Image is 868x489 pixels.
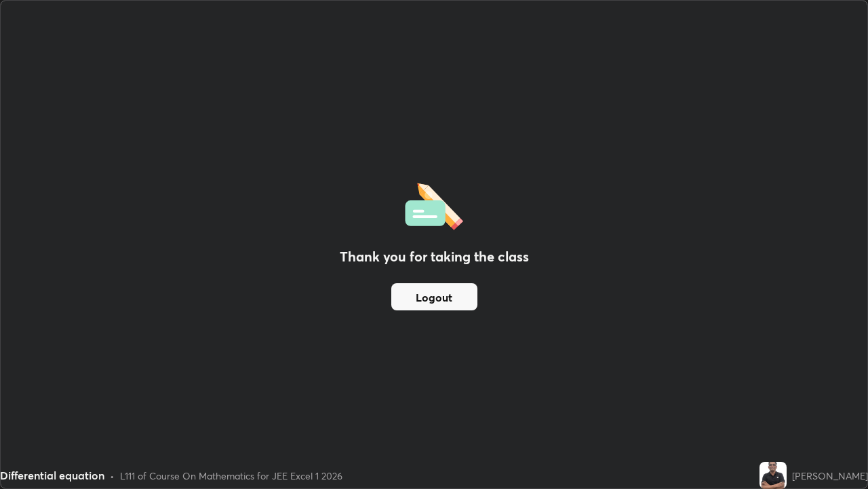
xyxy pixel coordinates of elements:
button: Logout [391,283,477,310]
div: • [110,469,115,483]
h2: Thank you for taking the class [340,247,529,267]
div: [PERSON_NAME] [792,469,868,483]
div: L111 of Course On Mathematics for JEE Excel 1 2026 [120,469,342,483]
img: offlineFeedback.1438e8b3.svg [405,179,463,230]
img: 68f5c4e3b5444b35b37347a9023640a5.jpg [759,462,787,489]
